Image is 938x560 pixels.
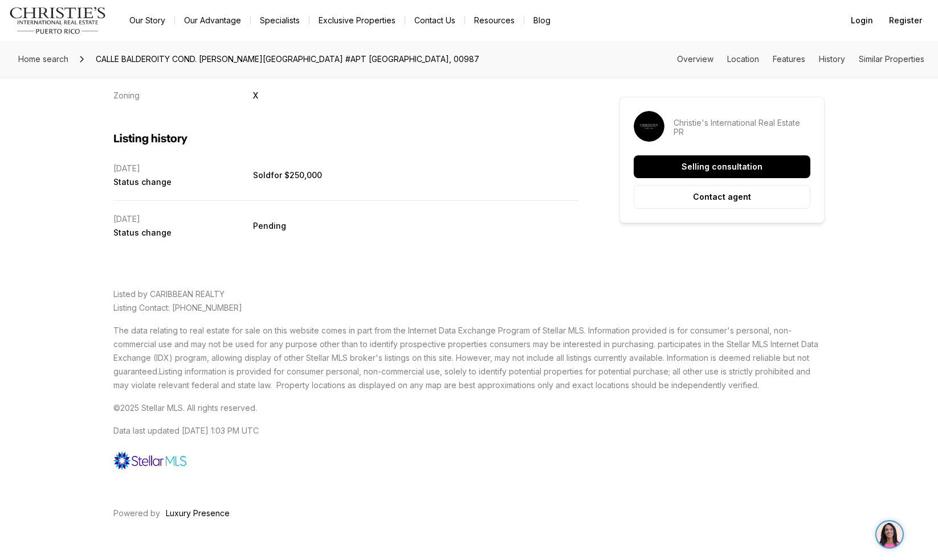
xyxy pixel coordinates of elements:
[175,13,250,28] a: Our Advantage
[113,507,160,520] span: Powered by
[773,54,805,64] a: Skip to: Features
[819,54,845,64] a: Skip to: History
[113,303,242,312] span: Listing Contact: [PHONE_NUMBER]
[634,155,810,178] button: Selling consultation
[253,221,286,230] span: Pending
[309,13,405,28] a: Exclusive Properties
[113,164,253,173] span: [DATE]
[271,170,322,180] span: for $250,000
[677,55,924,64] nav: Page section menu
[253,170,322,180] span: Sold
[113,403,257,413] span: ©2025 Stellar MLS. All rights reserved.
[120,13,174,28] a: Our Story
[18,54,68,64] span: Home search
[91,50,484,68] span: CALLE BALDEROITY COND. [PERSON_NAME][GEOGRAPHIC_DATA] #APT [GEOGRAPHIC_DATA], 00987
[166,507,230,520] a: Luxury Presence
[113,426,259,435] span: Data last updated [DATE] 1:03 PM UTC
[113,178,253,187] span: Status change
[844,9,880,32] button: Login
[693,192,751,201] p: Contact agent
[634,185,810,209] button: Contact agent
[677,54,713,64] a: Skip to: Overview
[14,50,73,68] a: Home search
[889,16,922,25] span: Register
[251,13,309,28] a: Specialists
[113,132,578,146] h3: Listing history
[113,367,810,390] span: Listing information is provided for consumer personal, non-commercial use, solely to identify pot...
[727,54,759,64] a: Skip to: Location
[882,9,929,32] button: Register
[9,7,107,34] img: logo
[113,289,225,299] span: Listed by CARIBBEAN REALTY
[405,13,464,28] button: Contact Us
[674,118,810,137] p: Christie's International Real Estate PR
[524,13,560,28] a: Blog
[859,54,924,64] a: Skip to: Similar Properties
[113,90,140,100] p: Zoning
[851,16,873,25] span: Login
[166,508,230,518] span: Luxury Presence
[465,13,524,28] a: Resources
[113,326,818,376] span: The data relating to real estate for sale on this website comes in part from the Internet Data Ex...
[113,215,253,224] span: [DATE]
[682,162,762,171] p: Selling consultation
[253,90,258,100] p: X
[113,228,253,237] span: Status change
[7,7,33,33] img: be3d4b55-7850-4bcb-9297-a2f9cd376e78.png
